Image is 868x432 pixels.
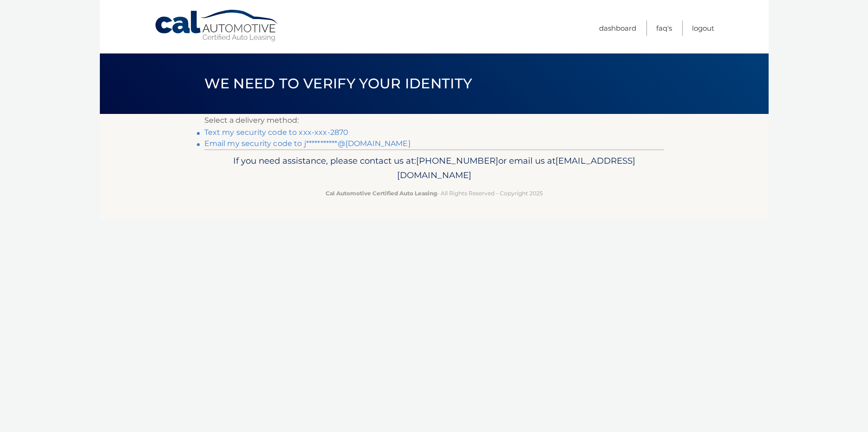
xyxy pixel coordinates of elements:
p: Select a delivery method: [204,114,664,127]
a: FAQ's [656,20,672,36]
p: - All Rights Reserved - Copyright 2025 [210,188,658,198]
a: Cal Automotive [154,9,280,42]
strong: Cal Automotive Certified Auto Leasing [326,190,437,197]
a: Text my security code to xxx-xxx-2870 [204,128,349,137]
a: Logout [692,20,714,36]
p: If you need assistance, please contact us at: or email us at [210,153,658,183]
span: We need to verify your identity [204,75,472,92]
a: Dashboard [599,20,636,36]
span: [PHONE_NUMBER] [416,155,498,166]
